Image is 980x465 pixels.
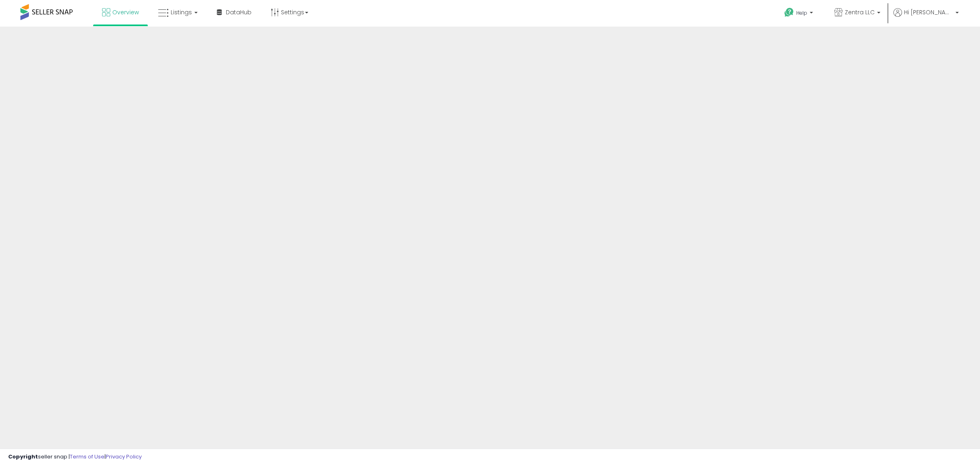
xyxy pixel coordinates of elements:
[784,7,794,18] i: Get Help
[845,8,875,16] span: Zentra LLC
[171,8,192,16] span: Listings
[226,8,252,16] span: DataHub
[796,9,807,16] span: Help
[893,8,959,27] a: Hi [PERSON_NAME]
[778,1,821,27] a: Help
[904,8,953,16] span: Hi [PERSON_NAME]
[112,8,139,16] span: Overview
